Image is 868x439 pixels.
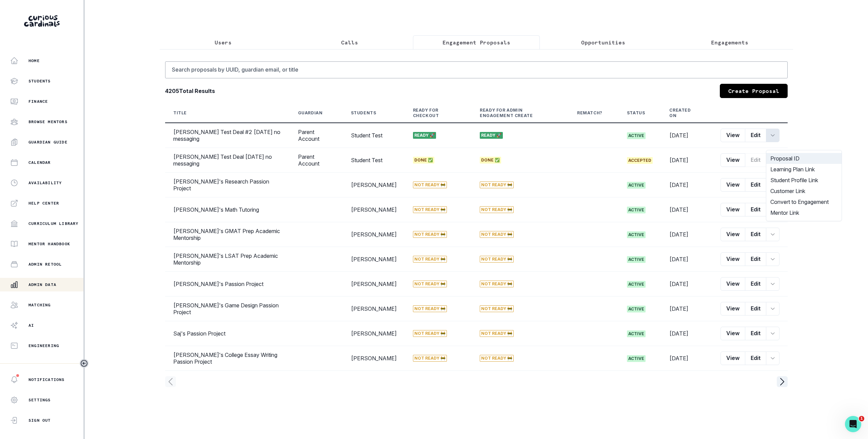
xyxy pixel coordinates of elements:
td: [PERSON_NAME] [343,321,405,346]
button: View [721,203,745,216]
td: [PERSON_NAME]'s GMAT Prep Academic Mentorship [165,222,290,247]
td: [PERSON_NAME]'s Game Design Passion Project [165,297,290,321]
p: Curriculum Library [28,221,79,226]
span: Not Ready 🚧 [480,231,514,238]
b: 4205 Total Results [165,87,215,95]
td: [PERSON_NAME]'s Research Passion Project [165,173,290,197]
a: Create Proposal [720,84,788,98]
td: [DATE] [661,272,712,297]
p: Help Center [28,201,59,206]
span: Not Ready 🚧 [413,206,447,213]
td: [DATE] [661,173,712,197]
button: row menu [766,228,780,241]
button: Convert to Engagement [766,196,842,207]
div: Rematch? [577,110,603,116]
span: Not Ready 🚧 [413,305,447,312]
button: row menu [766,302,780,316]
span: active [627,330,646,337]
td: [PERSON_NAME] [343,197,405,222]
span: Done ✅ [480,157,501,164]
span: Not Ready 🚧 [413,330,447,337]
button: row menu [766,129,780,142]
button: Learning Plan Link [766,164,842,175]
button: Edit [745,228,766,241]
p: Availability [28,180,62,186]
button: View [721,252,745,266]
p: Engagement Proposals [442,38,510,46]
div: Students [351,110,376,116]
td: [PERSON_NAME]'s Passion Project [165,272,290,297]
span: accepted [627,157,653,164]
p: Calendar [28,160,51,165]
button: Proposal ID [766,153,842,164]
td: [PERSON_NAME]'s Math Tutoring [165,197,290,222]
td: [DATE] [661,148,712,173]
td: [DATE] [661,197,712,222]
td: [DATE] [661,297,712,321]
span: active [627,306,646,312]
button: View [721,178,745,192]
td: [DATE] [661,222,712,247]
td: [PERSON_NAME] Test Deal #2 [DATE] no messaging [165,123,290,148]
button: Edit [745,327,766,340]
span: Not Ready 🚧 [480,355,514,362]
span: Not Ready 🚧 [413,355,447,362]
span: Not Ready 🚧 [480,330,514,337]
span: Not Ready 🚧 [413,182,447,188]
span: active [627,182,646,189]
button: View [721,302,745,316]
button: row menu [766,252,780,266]
p: Home [28,58,40,63]
button: Edit [745,203,766,216]
button: Student Profile Link [766,175,842,186]
td: [DATE] [661,346,712,371]
p: Engagements [711,38,748,46]
span: Not Ready 🚧 [480,206,514,213]
span: Not Ready 🚧 [480,281,514,287]
button: row menu [766,351,780,365]
p: Browse Mentors [28,119,67,125]
td: [PERSON_NAME] [343,346,405,371]
span: Not Ready 🚧 [413,281,447,287]
button: View [721,351,745,365]
button: Edit [745,252,766,266]
svg: page right [777,376,788,387]
div: Guardian [298,110,323,116]
p: AI [28,323,34,328]
button: Edit [745,153,766,167]
span: Not Ready 🚧 [480,305,514,312]
p: Users [215,38,232,46]
button: View [721,153,745,167]
span: active [627,132,646,139]
button: Edit [745,302,766,316]
span: active [627,207,646,213]
button: Edit [745,129,766,142]
td: [DATE] [661,123,712,148]
span: Ready 🚀 [480,132,503,139]
td: Parent Account [290,148,343,173]
img: Curious Cardinals Logo [24,15,60,27]
div: Title [173,110,187,116]
td: [DATE] [661,321,712,346]
p: Admin Data [28,282,56,287]
p: Matching [28,302,51,308]
p: Admin Retool [28,262,62,267]
button: Customer Link [766,186,842,196]
button: View [721,327,745,340]
td: [DATE] [661,247,712,272]
p: Students [28,78,51,84]
p: Guardian Guide [28,139,67,145]
span: active [627,281,646,288]
td: Student Test [343,123,405,148]
span: 1 [859,416,864,421]
td: [PERSON_NAME] [343,173,405,197]
span: Ready 🚀 [413,132,436,139]
td: [PERSON_NAME] Test Deal [DATE] no messaging [165,148,290,173]
td: Saj's Passion Project [165,321,290,346]
p: Engineering [28,343,59,348]
span: active [627,231,646,238]
p: Calls [341,38,358,46]
span: Not Ready 🚧 [480,256,514,263]
td: [PERSON_NAME] [343,297,405,321]
p: Finance [28,99,48,104]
